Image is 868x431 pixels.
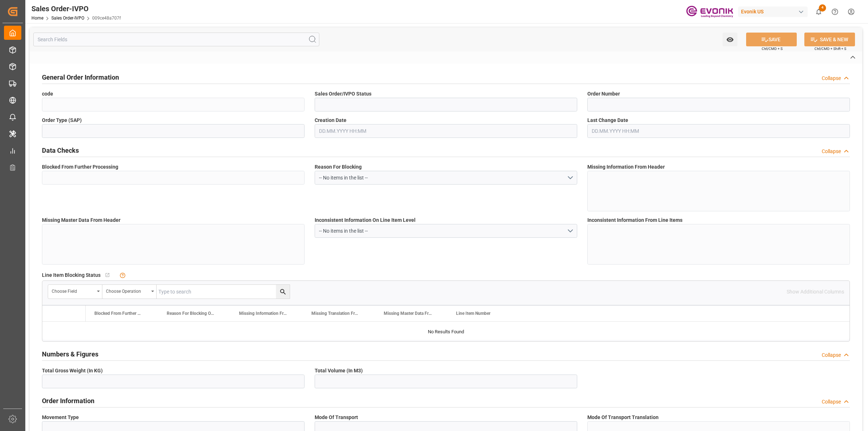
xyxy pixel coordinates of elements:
h2: Data Checks [42,145,79,155]
button: SAVE & NEW [804,33,855,46]
button: SAVE [746,33,797,46]
div: Choose Operation [106,286,149,295]
button: open menu [102,285,157,299]
div: -- No items in the list -- [319,174,567,182]
button: Evonik US [738,5,810,18]
span: Missing Translation From Master Data [311,311,360,316]
span: Inconsistent Information From Line Items [587,216,682,224]
a: Home [31,16,43,21]
span: Line Item Number [456,311,490,316]
div: Sales Order-IVPO [31,3,121,14]
div: Choose field [52,286,94,295]
div: -- No items in the list -- [319,227,567,235]
span: Reason For Blocking On This Line Item [167,311,215,316]
span: Ctrl/CMD + Shift + S [814,46,846,51]
div: Collapse [822,148,841,155]
span: Ctrl/CMD + S [762,46,783,51]
span: Creation Date [315,117,346,124]
button: show 4 new notifications [810,4,827,20]
span: Order Type (SAP) [42,117,82,124]
h2: General Order Information [42,72,119,82]
span: Missing Master Data From SAP [384,311,432,316]
button: Help Center [827,4,843,20]
span: Inconsistent Information On Line Item Level [315,216,416,224]
span: Reason For Blocking [315,163,362,171]
div: Collapse [822,75,841,82]
span: Sales Order/IVPO Status [315,90,371,98]
span: Blocked From Further Processing [42,163,118,171]
input: Search Fields [33,33,319,46]
button: open menu [315,224,577,238]
h2: Order Information [42,396,94,406]
span: 4 [819,4,826,12]
span: Blocked From Further Processing [94,311,143,316]
a: Sales Order-IVPO [51,16,84,21]
span: Missing Information From Line Item [239,311,288,316]
span: Mode Of Transport [315,414,358,421]
span: code [42,90,53,98]
button: open menu [723,33,737,46]
span: Missing Information From Header [587,163,665,171]
span: Line Item Blocking Status [42,271,101,279]
input: DD.MM.YYYY HH:MM [315,124,577,138]
div: Evonik US [738,7,808,17]
span: Movement Type [42,414,79,421]
span: Order Number [587,90,620,98]
button: open menu [48,285,102,299]
div: Collapse [822,398,841,406]
div: Collapse [822,351,841,359]
button: open menu [315,171,577,185]
span: Mode Of Transport Translation [587,414,659,421]
img: Evonik-brand-mark-Deep-Purple-RGB.jpeg_1700498283.jpeg [686,5,733,18]
span: Last Change Date [587,117,628,124]
span: Missing Master Data From Header [42,216,120,224]
h2: Numbers & Figures [42,349,98,359]
input: Type to search [157,285,290,299]
span: Total Gross Weight (In KG) [42,367,103,375]
span: Total Volume (In M3) [315,367,363,375]
input: DD.MM.YYYY HH:MM [587,124,850,138]
button: search button [276,285,290,299]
